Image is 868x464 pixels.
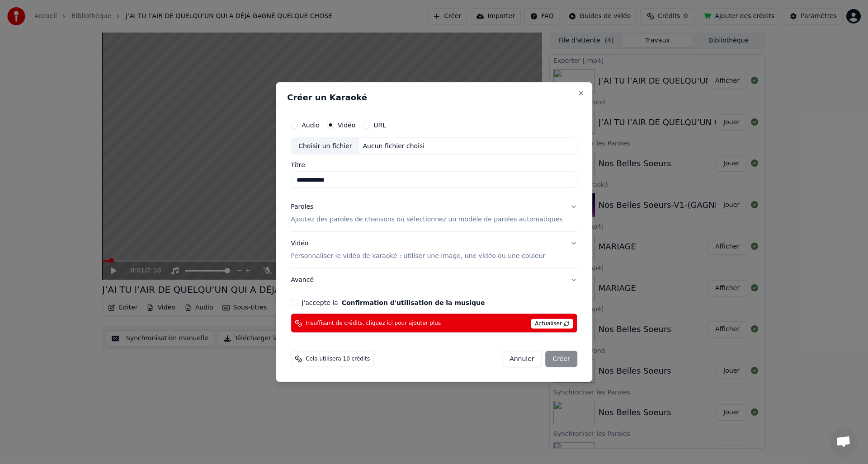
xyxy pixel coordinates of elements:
[531,319,573,329] span: Actualiser
[291,232,577,268] button: VidéoPersonnaliser le vidéo de karaoké : utiliser une image, une vidéo ou une couleur
[291,195,577,231] button: ParolesAjoutez des paroles de chansons ou sélectionnez un modèle de paroles automatiques
[359,141,429,150] div: Aucun fichier choisi
[291,215,563,224] p: Ajoutez des paroles de chansons ou sélectionnez un modèle de paroles automatiques
[291,252,545,261] p: Personnaliser le vidéo de karaoké : utiliser une image, une vidéo ou une couleur
[291,138,359,154] div: Choisir un fichier
[291,268,577,292] button: Avancé
[306,356,370,363] span: Cela utilisera 10 crédits
[291,162,577,168] label: Titre
[302,122,320,128] label: Audio
[302,300,485,306] label: J'accepte la
[291,202,313,211] div: Paroles
[287,93,581,101] h2: Créer un Karaoké
[291,239,545,261] div: Vidéo
[502,351,542,367] button: Annuler
[306,319,441,327] span: Insuffisant de crédits, cliquez ici pour ajouter plus
[373,122,386,128] label: URL
[338,122,355,128] label: Vidéo
[342,300,485,306] button: J'accepte la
